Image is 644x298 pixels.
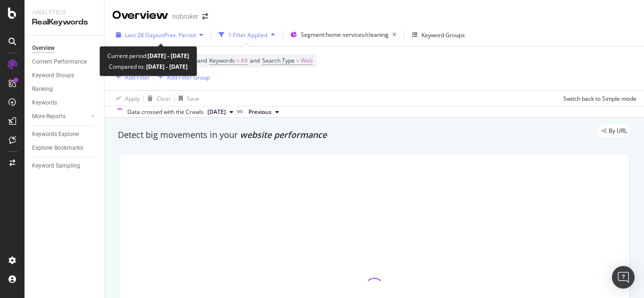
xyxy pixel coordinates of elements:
[32,112,88,121] a: More Reports
[408,27,469,42] button: Keyword Groups
[112,91,140,106] button: Apply
[236,56,239,64] span: =
[612,266,635,289] div: Open Intercom Messenger
[301,54,313,67] span: Web
[598,124,631,137] div: legacy label
[154,72,210,83] button: Add Filter Group
[172,12,198,21] div: nobroker
[32,98,98,108] a: Keywords
[241,54,248,67] span: All
[32,129,98,139] a: Keywords Explorer
[127,108,204,116] div: Data crossed with the Crawls
[175,91,199,106] button: Save
[202,13,208,20] div: arrow-right-arrow-left
[125,95,140,103] div: Apply
[32,84,98,94] a: Ranking
[145,63,188,71] b: [DATE] - [DATE]
[563,95,636,103] div: Switch back to Simple mode
[32,84,53,94] div: Ranking
[228,31,267,39] div: 1 Filter Applied
[112,8,168,24] div: Overview
[32,129,79,139] div: Keywords Explorer
[209,56,235,64] span: Keywords
[207,108,226,116] span: 2025 Sep. 1st
[107,50,189,61] div: Current period:
[32,143,83,153] div: Explorer Bookmarks
[32,161,80,171] div: Keyword Sampling
[144,91,171,106] button: Clear
[301,31,388,39] span: Segment: home-services/cleaning
[262,56,295,64] span: Search Type
[32,112,66,121] div: More Reports
[112,27,207,42] button: Last 28 DaysvsPrev. Period
[32,71,74,81] div: Keyword Groups
[215,27,279,42] button: 1 Filter Applied
[204,106,237,118] button: [DATE]
[421,31,465,39] div: Keyword Groups
[237,107,245,115] span: vs
[32,161,98,171] a: Keyword Sampling
[125,31,158,39] span: Last 28 Days
[609,128,627,134] span: By URL
[250,56,260,64] span: and
[32,43,98,53] a: Overview
[32,57,98,67] a: Content Performance
[148,52,189,60] b: [DATE] - [DATE]
[32,17,97,28] div: RealKeywords
[32,57,87,67] div: Content Performance
[245,106,283,118] button: Previous
[187,95,199,103] div: Save
[167,73,210,81] div: Add Filter Group
[32,143,98,153] a: Explorer Bookmarks
[109,61,188,72] div: Compared to:
[157,95,171,103] div: Clear
[32,71,98,81] a: Keyword Groups
[197,56,207,64] span: and
[296,56,299,64] span: =
[32,98,57,108] div: Keywords
[287,27,400,42] button: Segment:home-services/cleaning
[158,31,196,39] span: vs Prev. Period
[32,8,97,17] div: Analytics
[248,108,272,116] span: Previous
[32,43,55,53] div: Overview
[125,73,150,81] div: Add Filter
[112,72,150,83] button: Add Filter
[560,91,636,106] button: Switch back to Simple mode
